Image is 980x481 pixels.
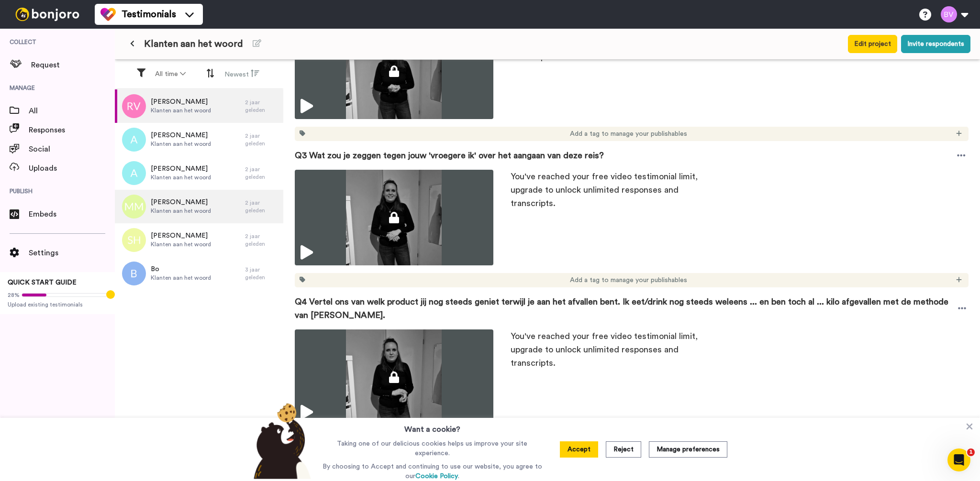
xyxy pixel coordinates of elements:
[295,295,956,322] span: Q4 Vertel ons van welk product jij nog steeds geniet terwijl je aan het afvallen bent. Ik eet/dri...
[115,257,283,290] a: BoKlanten aan het woord3 jaar geleden
[8,279,77,286] span: QUICK START GUIDE
[31,59,115,71] span: Request
[149,66,191,83] button: All time
[151,207,211,215] span: Klanten aan het woord
[151,174,211,181] span: Klanten aan het woord
[151,107,211,114] span: Klanten aan het woord
[295,329,493,425] img: 8726012f-23b0-47d2-bae9-eb429fd97fb8-thumbnail_full-1677265675.jpg
[106,290,115,299] div: Tooltip anchor
[151,274,211,282] span: Klanten aan het woord
[151,264,211,274] span: Bo
[570,275,687,285] span: Add a tag to manage your publishables
[404,418,460,435] h3: Want a cookie?
[320,462,545,481] p: By choosing to Accept and continuing to use our website, you agree to our .
[245,132,278,147] div: 2 jaar geleden
[100,7,116,22] img: tm-color.svg
[219,65,265,83] button: Newest
[29,208,115,220] span: Embeds
[245,403,316,479] img: bear-with-cookie.png
[151,97,211,107] span: [PERSON_NAME]
[29,247,115,259] span: Settings
[295,149,604,162] span: Q3 Wat zou je zeggen tegen jouw 'vroegere ik' over het aangaan van deze reis?
[115,89,283,123] a: [PERSON_NAME]Klanten aan het woord2 jaar geleden
[122,8,176,21] span: Testimonials
[151,131,211,140] span: [PERSON_NAME]
[115,223,283,257] a: [PERSON_NAME]Klanten aan het woord2 jaar geleden
[29,163,115,174] span: Uploads
[122,94,146,118] img: rv.png
[11,8,83,21] img: bj-logo-header-white.svg
[115,156,283,190] a: [PERSON_NAME]Klanten aan het woord2 jaar geleden
[122,262,146,285] img: b.png
[901,35,970,53] button: Invite respondents
[511,170,702,210] div: You've reached your free video testimonial limit, upgrade to unlock unlimited responses and trans...
[122,161,146,185] img: a.png
[245,199,278,214] div: 2 jaar geleden
[29,143,115,155] span: Social
[848,35,897,53] button: Edit project
[8,301,107,308] span: Upload existing testimonials
[295,23,493,119] img: abab7f8b-d2e9-43db-a2cf-9eef8a285aee-thumbnail_full-1677265661.jpg
[144,37,243,51] span: Klanten aan het woord
[29,124,115,136] span: Responses
[151,140,211,148] span: Klanten aan het woord
[967,448,975,456] span: 1
[245,266,278,281] div: 3 jaar geleden
[649,441,727,458] button: Manage preferences
[151,240,211,248] span: Klanten aan het woord
[122,128,146,152] img: a.png
[8,291,20,299] span: 28%
[122,228,146,252] img: sh.png
[115,190,283,223] a: [PERSON_NAME]Klanten aan het woord2 jaar geleden
[570,129,687,139] span: Add a tag to manage your publishables
[947,448,970,471] iframe: Intercom live chat
[151,197,211,207] span: [PERSON_NAME]
[415,473,458,480] a: Cookie Policy
[606,441,641,458] button: Reject
[320,439,545,458] p: Taking one of our delicious cookies helps us improve your site experience.
[115,123,283,156] a: [PERSON_NAME]Klanten aan het woord2 jaar geleden
[151,164,211,174] span: [PERSON_NAME]
[295,170,493,265] img: d2beff9e-52f6-4858-ab8f-95689ec007c4-thumbnail_full-1677265666.jpg
[245,165,278,181] div: 2 jaar geleden
[29,105,115,117] span: All
[151,231,211,240] span: [PERSON_NAME]
[122,195,146,219] img: mm.png
[245,98,278,114] div: 2 jaar geleden
[560,441,598,458] button: Accept
[245,232,278,248] div: 2 jaar geleden
[511,329,702,370] div: You've reached your free video testimonial limit, upgrade to unlock unlimited responses and trans...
